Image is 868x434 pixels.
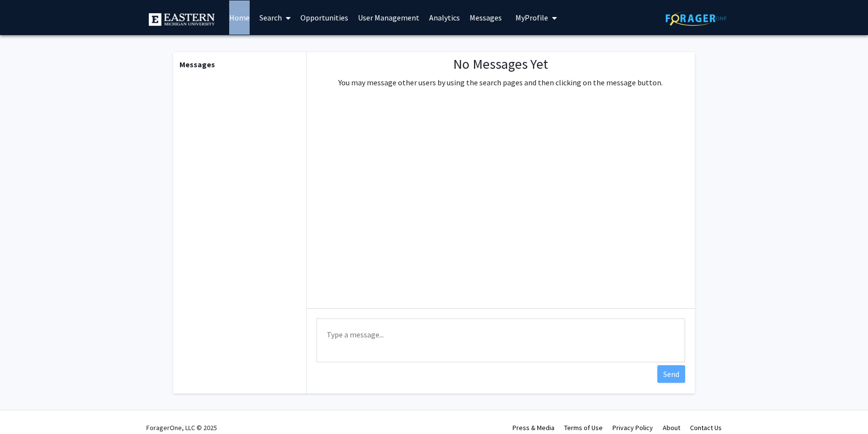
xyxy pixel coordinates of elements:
[338,56,663,73] h1: No Messages Yet
[149,13,215,26] img: Eastern Michigan University Logo
[515,13,548,22] span: My Profile
[612,423,653,432] a: Privacy Policy
[296,0,353,35] a: Opportunities
[657,365,685,383] button: Send
[663,423,680,432] a: About
[224,0,255,35] a: Home
[179,59,215,69] b: Messages
[7,390,41,427] iframe: Chat
[316,318,685,362] textarea: Message
[255,0,296,35] a: Search
[338,77,663,88] p: You may message other users by using the search pages and then clicking on the message button.
[424,0,465,35] a: Analytics
[353,0,424,35] a: User Management
[465,0,507,35] a: Messages
[690,423,722,432] a: Contact Us
[513,423,554,432] a: Press & Media
[666,11,727,26] img: ForagerOne Logo
[564,423,603,432] a: Terms of Use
